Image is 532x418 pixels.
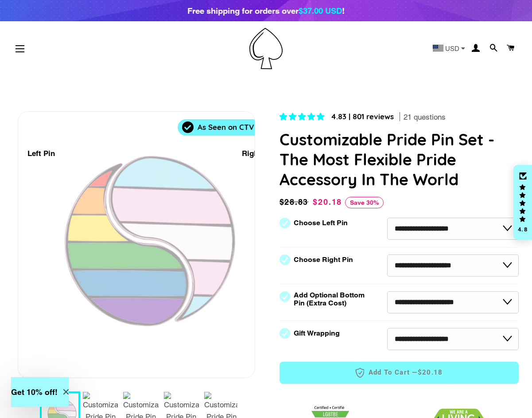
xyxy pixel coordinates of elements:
span: $28.83 [280,196,311,208]
h1: Customizable Pride Pin Set - The Most Flexible Pride Accessory In The World [280,129,519,189]
div: 1 / 9 [18,112,255,378]
span: Save 30% [345,197,384,208]
span: $20.18 [418,368,443,377]
span: 21 questions [404,112,446,123]
span: 4.83 stars [280,112,326,121]
div: 4.8 [517,227,528,232]
img: Pin-Ace [249,28,283,69]
label: Choose Right Pin [294,256,353,264]
span: USD [445,45,459,52]
div: Click to open Judge.me floating reviews tab [513,165,532,240]
span: $37.00 USD [299,6,342,16]
span: 4.83 | 801 reviews [331,112,394,121]
label: Gift Wrapping [294,329,340,337]
button: Add to Cart —$20.18 [280,362,519,384]
span: $20.18 [313,197,342,207]
div: Free shipping for orders over ! [187,4,345,17]
label: Add Optional Bottom Pin (Extra Cost) [294,291,368,307]
label: Choose Left Pin [294,219,348,227]
span: Add to Cart — [293,367,506,379]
